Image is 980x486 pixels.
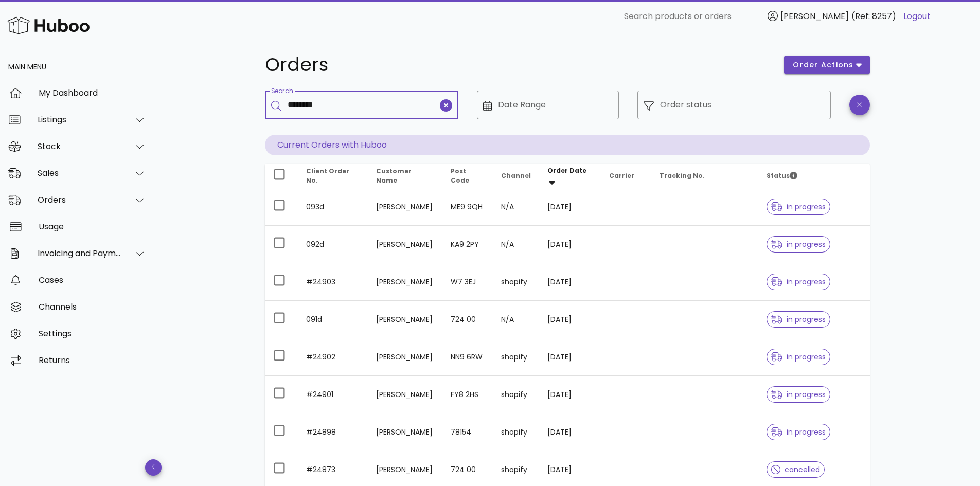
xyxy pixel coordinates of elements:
[376,167,412,185] span: Customer Name
[298,188,368,226] td: 093d
[771,466,820,473] span: cancelled
[306,167,349,185] span: Client Order No.
[493,301,539,338] td: N/A
[771,203,826,210] span: in progress
[771,241,826,248] span: in progress
[493,188,539,226] td: N/A
[298,164,368,188] th: Client Order No.
[660,171,705,180] span: Tracking No.
[493,338,539,376] td: shopify
[792,60,854,70] span: order actions
[298,413,368,451] td: #24898
[368,376,442,413] td: [PERSON_NAME]
[38,141,121,151] div: Stock
[442,164,493,188] th: Post Code
[539,413,601,451] td: [DATE]
[440,99,452,112] button: clear icon
[493,164,539,188] th: Channel
[784,56,869,74] button: order actions
[547,166,586,175] span: Order Date
[39,329,146,338] div: Settings
[501,171,531,180] span: Channel
[609,171,634,180] span: Carrier
[368,164,442,188] th: Customer Name
[298,338,368,376] td: #24902
[38,248,121,258] div: Invoicing and Payments
[451,167,469,185] span: Post Code
[39,275,146,285] div: Cases
[539,376,601,413] td: [DATE]
[298,376,368,413] td: #24901
[493,226,539,263] td: N/A
[298,263,368,301] td: #24903
[539,263,601,301] td: [DATE]
[39,355,146,365] div: Returns
[539,188,601,226] td: [DATE]
[368,226,442,263] td: [PERSON_NAME]
[758,164,869,188] th: Status
[39,222,146,231] div: Usage
[442,413,493,451] td: 78154
[767,171,797,180] span: Status
[368,301,442,338] td: [PERSON_NAME]
[493,263,539,301] td: shopify
[368,188,442,226] td: [PERSON_NAME]
[539,338,601,376] td: [DATE]
[651,164,758,188] th: Tracking No.
[368,338,442,376] td: [PERSON_NAME]
[771,428,826,436] span: in progress
[442,188,493,226] td: ME9 9QH
[39,302,146,312] div: Channels
[903,10,931,23] a: Logout
[780,10,849,22] span: [PERSON_NAME]
[851,10,896,22] span: (Ref: 8257)
[539,226,601,263] td: [DATE]
[539,301,601,338] td: [DATE]
[265,135,870,155] p: Current Orders with Huboo
[442,263,493,301] td: W7 3EJ
[442,338,493,376] td: NN9 6RW
[442,226,493,263] td: KA9 2PY
[601,164,651,188] th: Carrier
[38,195,121,205] div: Orders
[298,301,368,338] td: 091d
[771,278,826,285] span: in progress
[368,413,442,451] td: [PERSON_NAME]
[271,87,293,95] label: Search
[442,301,493,338] td: 724 00
[265,56,772,74] h1: Orders
[539,164,601,188] th: Order Date: Sorted descending. Activate to remove sorting.
[493,413,539,451] td: shopify
[368,263,442,301] td: [PERSON_NAME]
[39,88,146,98] div: My Dashboard
[298,226,368,263] td: 092d
[771,316,826,323] span: in progress
[771,353,826,361] span: in progress
[493,376,539,413] td: shopify
[38,168,121,178] div: Sales
[38,115,121,124] div: Listings
[771,391,826,398] span: in progress
[442,376,493,413] td: FY8 2HS
[7,14,90,37] img: Huboo Logo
